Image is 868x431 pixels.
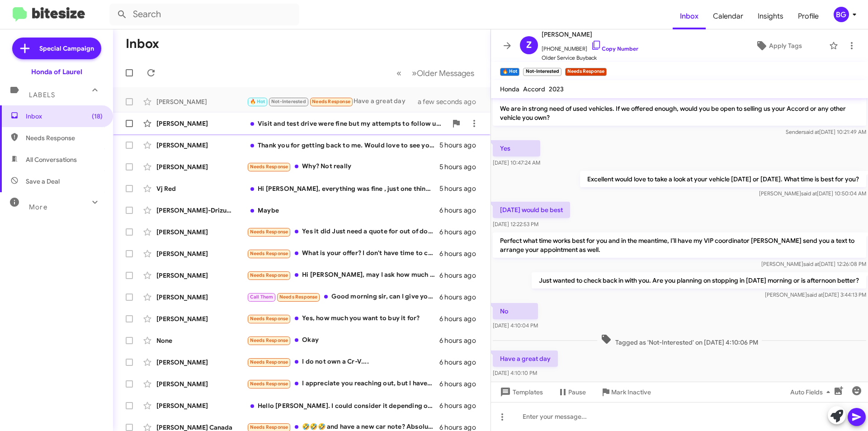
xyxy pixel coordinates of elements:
[126,37,159,51] h1: Inbox
[493,73,866,126] p: Hi [PERSON_NAME] this is [PERSON_NAME], General Manager at Ourisman Honda of [GEOGRAPHIC_DATA]. T...
[807,291,823,298] span: said at
[803,128,819,135] span: said at
[439,293,483,302] div: 6 hours ago
[493,221,538,227] span: [DATE] 12:22:53 PM
[156,162,247,171] div: [PERSON_NAME]
[247,292,439,302] div: Good morning sir, can I give you a call and we can discuss it
[429,97,483,106] div: a few seconds ago
[29,91,55,99] span: Labels
[396,67,401,79] span: «
[156,293,247,302] div: [PERSON_NAME]
[591,45,638,52] a: Copy Number
[26,155,77,164] span: All Conversations
[542,40,638,53] span: [PHONE_NUMBER]
[250,359,288,365] span: Needs Response
[250,99,265,104] span: 🔥 Hot
[439,141,483,150] div: 5 hours ago
[392,64,480,82] nav: Page navigation example
[493,202,570,218] p: [DATE] would be best
[439,401,483,410] div: 6 hours ago
[493,159,540,166] span: [DATE] 10:47:24 AM
[247,206,439,215] div: Maybe
[493,322,538,329] span: [DATE] 4:10:04 PM
[39,44,94,53] span: Special Campaign
[803,260,819,267] span: said at
[271,99,306,104] span: Not-Interested
[826,7,858,22] button: BG
[247,248,439,259] div: What is your offer? I don't have time to come by the dealer
[26,112,103,121] span: Inbox
[156,97,247,106] div: [PERSON_NAME]
[247,401,439,410] div: Hello [PERSON_NAME]. I could consider it depending on the offer
[565,68,607,76] small: Needs Response
[247,227,439,237] div: Yes it did Just need a quote for out of door price exl blue color accord hybrid
[250,424,288,430] span: Needs Response
[156,206,247,215] div: [PERSON_NAME]-Drizuela
[250,294,274,300] span: Call Them
[439,379,483,388] div: 6 hours ago
[417,68,474,78] span: Older Messages
[500,85,519,93] span: Honda
[279,294,318,300] span: Needs Response
[156,271,247,280] div: [PERSON_NAME]
[790,384,834,400] span: Auto Fields
[493,303,538,319] p: No
[250,164,288,170] span: Needs Response
[568,384,586,400] span: Pause
[12,38,101,59] a: Special Campaign
[549,85,564,93] span: 2023
[439,249,483,258] div: 6 hours ago
[439,336,483,345] div: 6 hours ago
[247,96,429,107] div: Have a great day
[247,184,439,193] div: Hi [PERSON_NAME], everything was fine , just one thing requested to take out additional warranty ...
[250,251,288,256] span: Needs Response
[109,4,299,25] input: Search
[673,3,706,29] a: Inbox
[156,249,247,258] div: [PERSON_NAME]
[498,384,543,400] span: Templates
[247,141,439,150] div: Thank you for getting back to me. Would love to see your 2019 pilot either [DATE] or [DATE] if po...
[439,227,483,237] div: 6 hours ago
[247,270,439,280] div: Hi [PERSON_NAME], may I ask how much is my Honda accord going for ?
[250,229,288,235] span: Needs Response
[834,7,849,22] div: BG
[493,140,540,156] p: Yes
[493,232,866,258] p: Perfect what time works best for you and in the meantime, I’ll have my VIP coordinator [PERSON_NA...
[759,190,866,197] span: [PERSON_NAME] [DATE] 10:50:04 AM
[156,227,247,237] div: [PERSON_NAME]
[611,384,651,400] span: Mark Inactive
[750,3,791,29] a: Insights
[156,314,247,323] div: [PERSON_NAME]
[247,161,439,172] div: Why? Not really
[26,177,60,186] span: Save a Deal
[250,316,288,322] span: Needs Response
[500,68,519,76] small: 🔥 Hot
[29,203,47,211] span: More
[439,358,483,367] div: 6 hours ago
[156,401,247,410] div: [PERSON_NAME]
[491,384,550,400] button: Templates
[593,384,658,400] button: Mark Inactive
[247,357,439,367] div: I do not own a Cr-V....
[439,184,483,193] div: 5 hours ago
[250,337,288,343] span: Needs Response
[761,260,866,267] span: [PERSON_NAME] [DATE] 12:26:08 PM
[439,206,483,215] div: 6 hours ago
[580,171,866,187] p: Excellent would love to take a look at your vehicle [DATE] or [DATE]. What time is best for you?
[247,119,447,128] div: Visit and test drive were fine but my attempts to follow up have not gotten me resolution. Here’s...
[250,381,288,387] span: Needs Response
[786,128,866,135] span: Sender [DATE] 10:21:49 AM
[439,162,483,171] div: 5 hours ago
[765,291,866,298] span: [PERSON_NAME] [DATE] 3:44:13 PM
[542,53,638,62] span: Older Service Buyback
[597,334,762,347] span: Tagged as 'Not-Interested' on [DATE] 4:10:06 PM
[247,335,439,346] div: Okay
[783,384,841,400] button: Auto Fields
[247,379,439,389] div: I appreciate you reaching out, but I haven’t thought about selling it and don’t have plans to.
[156,119,247,128] div: [PERSON_NAME]
[391,64,407,82] button: Previous
[156,141,247,150] div: [PERSON_NAME]
[523,85,545,93] span: Accord
[439,271,483,280] div: 6 hours ago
